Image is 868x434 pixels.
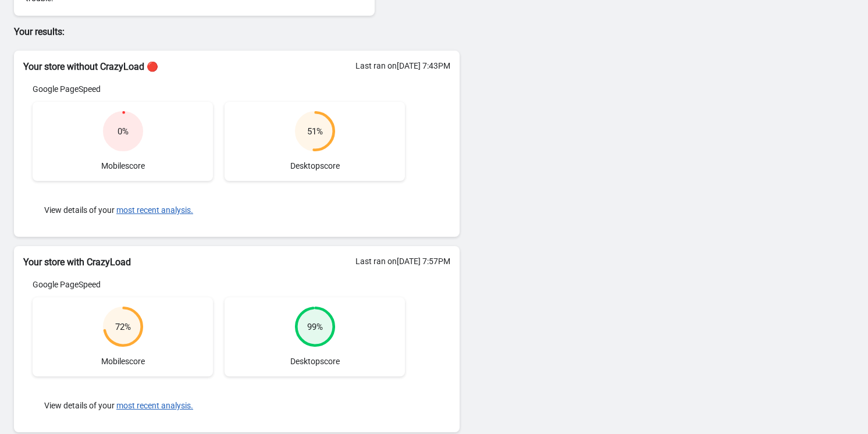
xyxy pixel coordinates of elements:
[23,255,450,269] h2: Your store with CrazyLoad
[23,60,450,74] h2: Your store without CrazyLoad 🔴
[33,193,405,227] div: View details of your
[115,321,131,333] div: 72 %
[355,255,450,267] div: Last ran on [DATE] 7:57PM
[118,126,129,137] div: 0 %
[307,126,323,137] div: 51 %
[225,297,405,376] div: Desktop score
[33,83,405,95] div: Google PageSpeed
[116,401,193,410] button: most recent analysis.
[307,321,323,333] div: 99 %
[355,60,450,72] div: Last ran on [DATE] 7:43PM
[225,102,405,181] div: Desktop score
[33,388,405,423] div: View details of your
[33,279,405,290] div: Google PageSpeed
[116,205,193,215] button: most recent analysis.
[14,25,460,39] p: Your results:
[33,297,213,376] div: Mobile score
[33,102,213,181] div: Mobile score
